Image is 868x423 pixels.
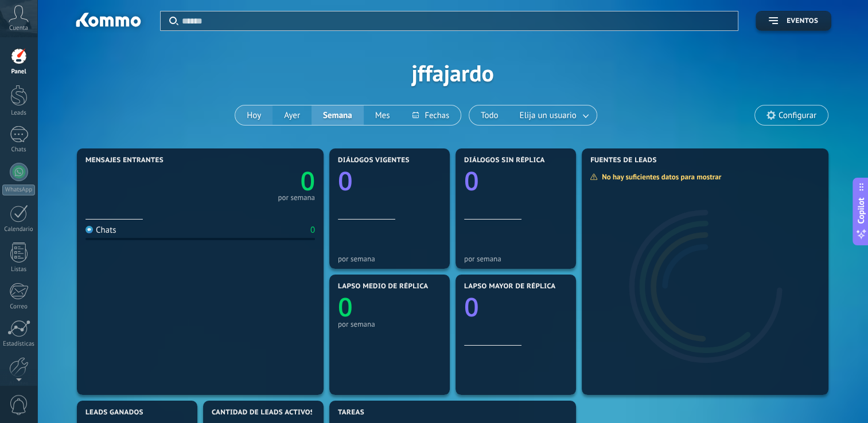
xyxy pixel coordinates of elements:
span: Tareas [338,409,364,417]
div: Chats [2,146,36,154]
div: por semana [338,254,441,263]
button: Fechas [401,105,460,125]
button: Eventos [756,11,831,31]
span: Mensajes entrantes [85,156,164,164]
text: 0 [464,289,479,324]
text: 0 [338,289,353,324]
button: Semana [312,105,364,125]
div: 0 [310,225,315,236]
div: Correo [2,303,36,311]
div: por semana [338,320,441,328]
span: Fuentes de leads [590,156,657,164]
span: Cuenta [9,25,28,32]
div: Panel [2,68,36,76]
span: Lapso mayor de réplica [464,283,555,291]
span: Lapso medio de réplica [338,283,429,291]
div: Listas [2,266,36,273]
text: 0 [338,163,353,198]
div: Chats [85,225,116,236]
span: Eventos [787,17,818,25]
text: 0 [464,163,479,198]
button: Ayer [273,105,312,125]
text: 0 [300,163,315,198]
div: por semana [278,195,315,201]
span: Configurar [779,111,816,120]
div: Estadísticas [2,340,36,348]
span: Diálogos vigentes [338,156,410,164]
span: Copilot [855,198,867,224]
span: Leads ganados [85,409,143,417]
button: Hoy [235,105,273,125]
span: Cantidad de leads activos [212,409,314,417]
div: por semana [464,254,567,263]
img: Chats [85,226,93,233]
button: Elija un usuario [510,105,597,125]
button: Mes [364,105,402,125]
div: No hay suficientes datos para mostrar [590,172,729,182]
a: 0 [200,163,315,198]
div: Calendario [2,226,36,233]
div: Leads [2,109,36,117]
div: WhatsApp [2,185,35,195]
span: Diálogos sin réplica [464,156,545,164]
button: Todo [469,105,510,125]
span: Elija un usuario [517,108,579,123]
